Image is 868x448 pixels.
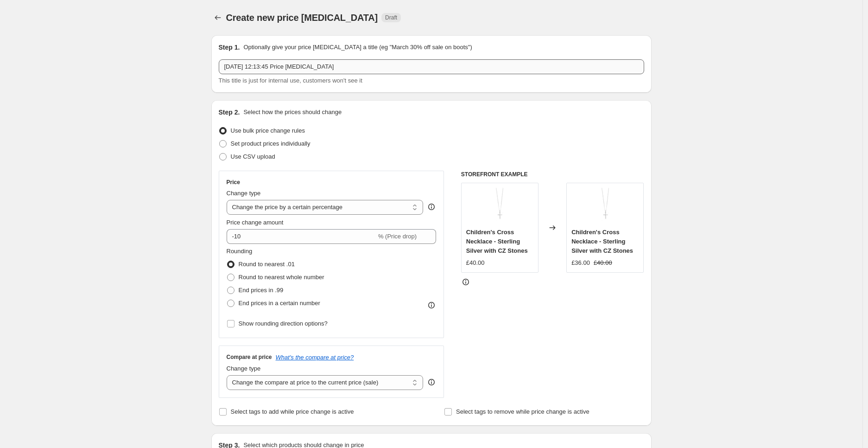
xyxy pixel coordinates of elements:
span: Round to nearest .01 [239,261,295,268]
span: Children's Cross Necklace - Sterling Silver with CZ Stones [466,229,528,254]
span: Change type [227,365,261,372]
span: Use bulk price change rules [231,127,305,134]
strike: £40.00 [594,258,612,268]
div: help [427,378,436,387]
h3: Compare at price [227,353,272,361]
span: Select tags to remove while price change is active [456,408,589,415]
span: Change type [227,190,261,197]
input: -15 [227,229,376,244]
span: Round to nearest whole number [239,274,324,281]
span: Use CSV upload [231,153,275,160]
span: % (Price drop) [378,233,417,240]
div: £40.00 [466,258,485,268]
div: £36.00 [571,258,590,268]
span: Set product prices individually [231,140,310,147]
h3: Price [227,179,240,186]
button: Price change jobs [211,11,224,24]
p: Select how the prices should change [243,108,342,117]
span: End prices in .99 [239,287,284,294]
div: help [427,202,436,211]
p: Optionally give your price [MEDICAL_DATA] a title (eg "March 30% off sale on boots") [243,43,472,52]
input: 30% off holiday sale [219,59,644,74]
img: rockabye-baby-cross-necklace-sterling-silver-with-cz-stones-531265_80x.jpg [587,188,624,225]
span: Draft [385,14,397,21]
span: Children's Cross Necklace - Sterling Silver with CZ Stones [571,229,633,254]
span: Select tags to add while price change is active [231,408,354,415]
h6: STOREFRONT EXAMPLE [461,171,644,178]
span: Rounding [227,248,253,255]
span: Create new price [MEDICAL_DATA] [226,13,378,23]
img: rockabye-baby-cross-necklace-sterling-silver-with-cz-stones-531265_80x.jpg [481,188,518,225]
button: What's the compare at price? [276,354,354,361]
span: Price change amount [227,219,284,226]
span: This title is just for internal use, customers won't see it [219,77,362,84]
span: Show rounding direction options? [239,320,328,327]
h2: Step 2. [219,108,240,117]
span: End prices in a certain number [239,300,320,307]
h2: Step 1. [219,43,240,52]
